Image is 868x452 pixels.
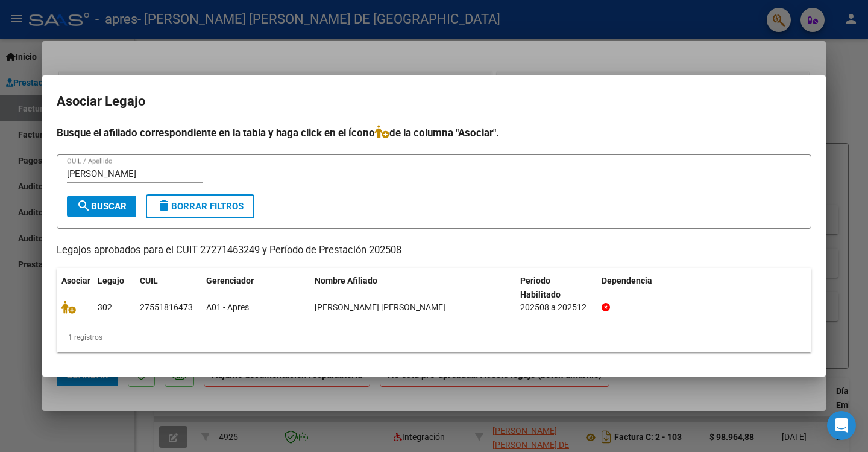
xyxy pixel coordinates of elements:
span: Nombre Afiliado [315,276,377,285]
span: Periodo Habilitado [520,276,561,299]
span: Buscar [77,201,127,212]
div: 1 registros [57,322,811,352]
button: Buscar [67,196,136,217]
span: SANCHEZ ARANDA ZOE ISABELLA MARTINA [315,302,445,312]
h2: Asociar Legajo [57,90,811,113]
datatable-header-cell: Nombre Afiliado [310,268,515,308]
div: 27551816473 [140,301,193,314]
datatable-header-cell: Legajo [93,268,135,308]
span: 302 [98,302,112,312]
span: Legajo [98,276,124,285]
h4: Busque el afiliado correspondiente en la tabla y haga click en el ícono de la columna "Asociar". [57,125,811,141]
span: Dependencia [602,276,652,285]
span: A01 - Apres [206,302,249,312]
span: CUIL [140,276,158,285]
span: Asociar [61,276,90,285]
datatable-header-cell: CUIL [135,268,201,308]
datatable-header-cell: Gerenciador [201,268,310,308]
mat-icon: search [77,199,91,213]
datatable-header-cell: Asociar [57,268,93,308]
span: Gerenciador [206,276,254,285]
span: Borrar Filtros [157,201,244,212]
datatable-header-cell: Dependencia [597,268,802,308]
button: Borrar Filtros [146,194,254,218]
p: Legajos aprobados para el CUIT 27271463249 y Período de Prestación 202508 [57,243,811,258]
datatable-header-cell: Periodo Habilitado [515,268,597,308]
div: 202508 a 202512 [520,301,592,314]
div: Open Intercom Messenger [827,411,856,440]
mat-icon: delete [157,199,171,213]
